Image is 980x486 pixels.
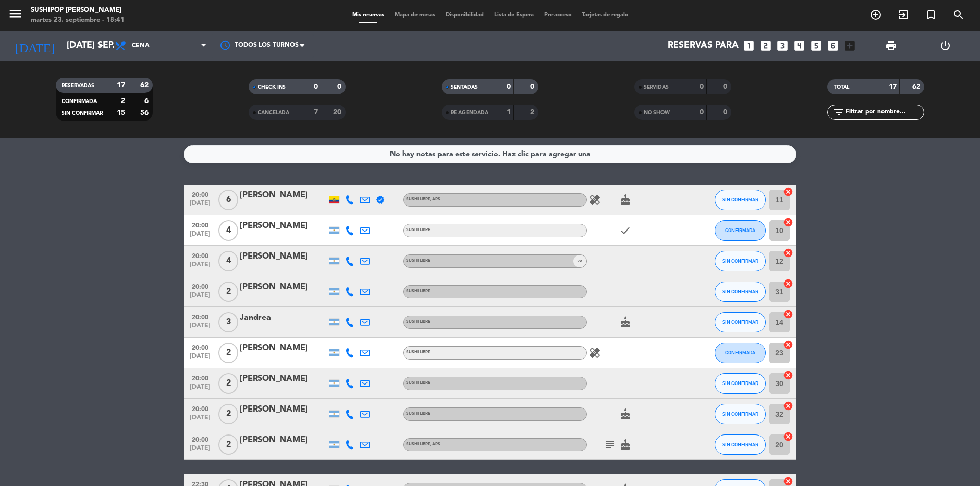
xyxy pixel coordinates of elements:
strong: 6 [144,97,151,105]
span: [DATE] [187,445,213,456]
strong: 0 [723,109,729,116]
span: 20:00 [187,249,213,261]
i: turned_in_not [925,9,937,21]
span: 20:00 [187,311,213,322]
div: [PERSON_NAME] [240,403,327,416]
i: cancel [783,187,793,197]
span: [DATE] [187,231,213,242]
span: RE AGENDADA [451,110,488,115]
button: CONFIRMADA [715,343,766,363]
strong: 0 [507,83,511,90]
span: SIN CONFIRMAR [722,258,758,264]
i: looks_3 [776,39,789,53]
span: 20:00 [187,402,213,414]
button: SIN CONFIRMAR [715,434,766,455]
div: [PERSON_NAME] [240,219,327,233]
button: menu [8,6,23,25]
strong: 1 [507,109,511,116]
i: subject [604,439,616,451]
button: SIN CONFIRMAR [715,190,766,210]
strong: 0 [337,83,344,90]
span: Mis reservas [347,12,389,18]
span: CONFIRMADA [725,227,755,233]
strong: 7 [314,109,318,116]
span: SIN CONFIRMAR [722,319,758,325]
strong: 0 [314,83,318,90]
span: 20:00 [187,372,213,383]
span: [DATE] [187,383,213,395]
i: power_settings_new [939,40,951,52]
strong: 0 [700,109,704,116]
span: SIN CONFIRMAR [722,411,758,417]
button: SIN CONFIRMAR [715,373,766,394]
i: cake [619,439,631,451]
span: [DATE] [187,322,213,334]
i: search [952,9,965,21]
span: CHECK INS [258,85,286,90]
span: SENTADAS [451,85,478,90]
i: arrow_drop_down [95,40,107,52]
i: healing [589,347,601,359]
div: [PERSON_NAME] [240,280,327,294]
span: , ARS [430,442,440,446]
div: No hay notas para este servicio. Haz clic para agregar una [390,148,591,160]
i: looks_5 [810,39,823,53]
span: Pre-acceso [539,12,577,18]
span: 4 [218,220,238,241]
button: CONFIRMADA [715,220,766,241]
span: SUSHI LIBRE [406,197,440,201]
div: LOG OUT [918,31,972,61]
div: [PERSON_NAME] [240,342,327,355]
i: menu [8,6,23,21]
i: looks_one [742,39,755,53]
strong: 56 [140,109,151,116]
i: filter_list [832,106,845,118]
strong: 20 [333,109,344,116]
button: SIN CONFIRMAR [715,251,766,271]
span: [DATE] [187,200,213,212]
strong: 2 [121,97,125,105]
span: SUSHI LIBRE [406,412,430,416]
strong: 62 [912,83,922,90]
i: cake [619,316,631,328]
span: Disponibilidad [440,12,489,18]
i: cake [619,408,631,420]
input: Filtrar por nombre... [845,107,924,118]
strong: 0 [530,83,536,90]
span: SIN CONFIRMAR [722,380,758,386]
span: TOTAL [834,85,849,90]
div: Jandrea [240,311,327,324]
span: 20:00 [187,280,213,292]
button: SIN CONFIRMAR [715,404,766,424]
strong: 15 [117,109,125,116]
span: RESERVADAS [62,83,94,88]
span: SIN CONFIRMAR [62,111,103,116]
span: 2 [218,434,238,455]
span: [DATE] [187,414,213,426]
span: SERVIDAS [644,85,669,90]
span: 20:00 [187,188,213,200]
span: [DATE] [187,261,213,273]
span: CONFIRMADA [725,350,755,355]
i: cancel [783,370,793,380]
span: 4 [218,251,238,271]
span: CANCELADA [258,110,289,115]
i: check [619,224,631,237]
strong: 17 [889,83,897,90]
i: looks_4 [793,39,806,53]
span: 20:00 [187,433,213,445]
span: [DATE] [187,353,213,365]
strong: 0 [700,83,704,90]
i: healing [589,194,601,206]
i: cake [619,194,631,206]
span: 20:00 [187,341,213,353]
span: SUSHI LIBRE [406,228,430,232]
span: CONFIRMADA [62,99,97,104]
span: print [885,40,897,52]
span: , ARS [430,197,440,201]
span: 2 [218,373,238,394]
i: [DATE] [8,35,62,57]
i: looks_6 [826,39,840,53]
i: cancel [783,278,793,289]
div: [PERSON_NAME] [240,372,327,386]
